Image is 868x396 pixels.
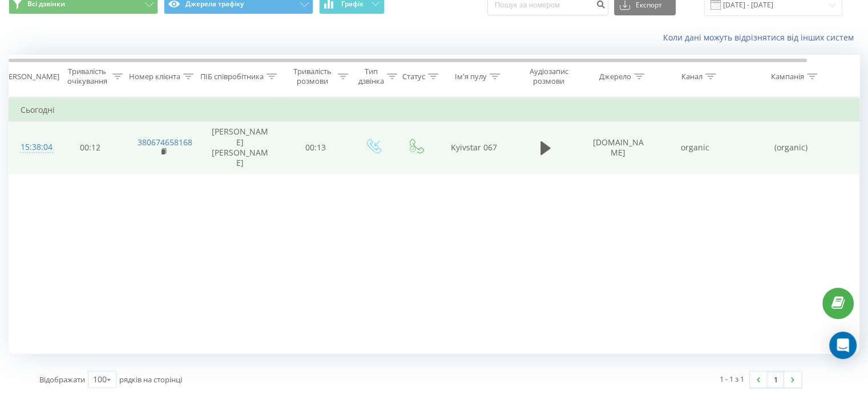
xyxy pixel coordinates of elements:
div: Тип дзвінка [358,67,384,86]
div: Кампанія [771,72,804,81]
div: Open Intercom Messenger [829,332,857,359]
a: 1 [767,371,784,387]
div: 15:38:04 [21,136,43,158]
td: (organic) [734,121,848,174]
td: [DOMAIN_NAME] [580,121,657,174]
td: 00:12 [55,121,126,174]
td: Kyivstar 067 [437,121,511,174]
div: Тривалість очікування [64,67,110,86]
div: Номер клієнта [129,72,180,81]
a: 380674658168 [138,137,192,148]
div: Аудіозапис розмови [521,67,576,86]
div: 100 [93,374,107,385]
span: Відображати [39,374,85,385]
div: 1 - 1 з 1 [720,373,744,385]
td: 00:13 [280,121,352,174]
div: Тривалість розмови [290,67,335,86]
td: [PERSON_NAME] [PERSON_NAME] [200,121,280,174]
div: ПІБ співробітника [200,72,264,81]
td: organic [657,121,734,174]
div: Канал [681,72,703,81]
div: Джерело [599,72,631,81]
a: Коли дані можуть відрізнятися вiд інших систем [663,32,859,43]
div: Статус [402,72,425,81]
div: [PERSON_NAME] [2,72,59,81]
div: Ім'я пулу [455,72,487,81]
span: рядків на сторінці [119,374,182,385]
